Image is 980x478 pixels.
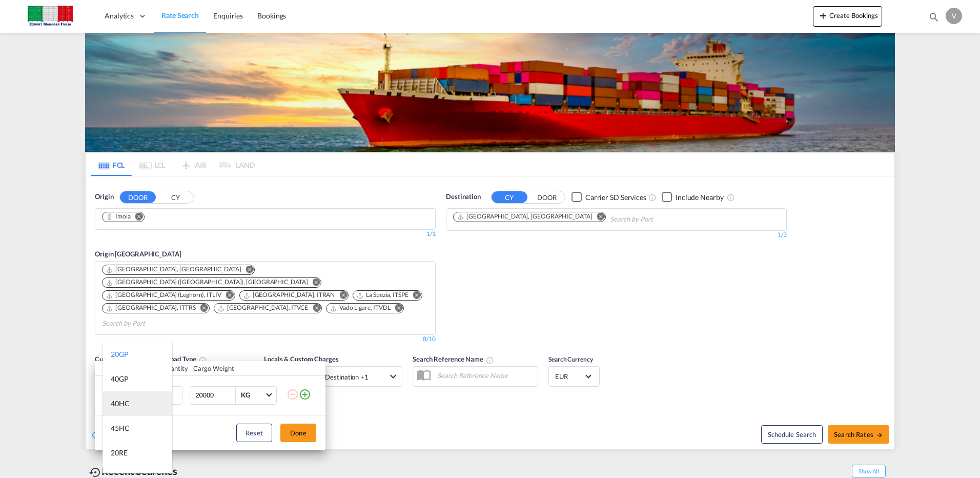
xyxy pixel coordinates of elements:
div: 40HC [111,399,130,409]
div: 45HC [111,423,130,433]
div: 20RE [111,448,128,458]
div: 20GP [111,349,129,360]
div: 40GP [111,374,129,384]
